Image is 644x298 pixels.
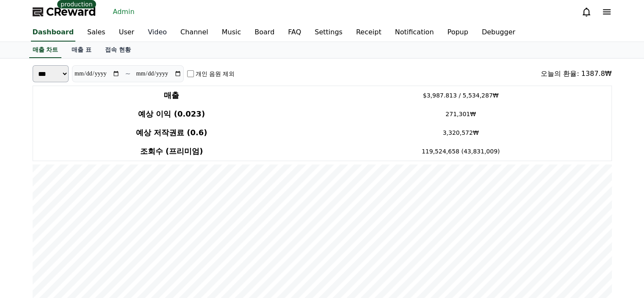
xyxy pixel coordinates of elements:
a: Receipt [349,24,388,42]
span: Messages [70,251,95,258]
h4: 예상 저작권료 (0.6) [36,127,307,139]
a: CReward [33,5,96,19]
td: $3,987.813 / 5,534,287₩ [310,86,611,105]
a: Debugger [475,24,522,42]
a: Messages [56,238,109,259]
a: Channel [174,24,215,42]
a: Settings [109,238,163,259]
a: Popup [440,24,475,42]
a: Music [215,24,248,42]
p: ~ [125,69,130,79]
a: 매출 차트 [29,42,62,58]
a: Board [248,24,281,42]
h4: 조회수 (프리미엄) [36,145,307,157]
span: Home [22,251,36,257]
div: 오늘의 환율: 1387.8₩ [541,69,611,79]
a: Home [3,238,56,259]
a: FAQ [281,24,308,42]
td: 271,301₩ [310,105,611,123]
span: CReward [46,5,96,19]
label: 개인 음원 제외 [196,70,235,78]
h4: 예상 이익 (0.023) [36,108,307,120]
h4: 매출 [36,89,307,101]
a: 접속 현황 [98,42,138,58]
td: 119,524,658 (43,831,009) [310,142,611,161]
a: Sales [80,24,112,42]
a: Dashboard [31,24,76,42]
td: 3,320,572₩ [310,123,611,142]
a: Video [141,24,174,42]
span: Settings [125,251,146,257]
a: Admin [110,5,138,19]
a: User [112,24,141,42]
a: Settings [308,24,349,42]
a: Notification [388,24,441,42]
a: 매출 표 [65,42,98,58]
